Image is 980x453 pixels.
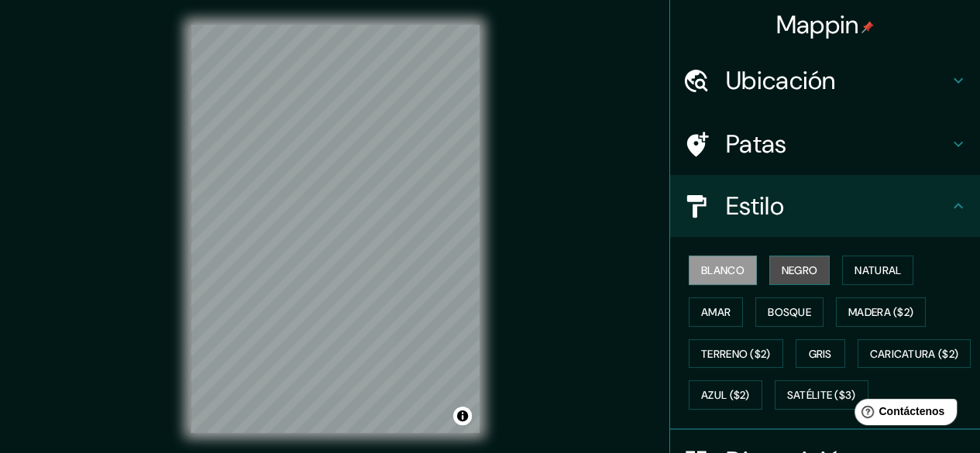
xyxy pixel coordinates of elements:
[689,380,762,410] button: Azul ($2)
[861,21,874,33] img: pin-icon.png
[787,389,856,403] font: Satélite ($3)
[842,393,963,436] iframe: Lanzador de widgets de ayuda
[842,256,913,285] button: Natural
[191,25,480,433] canvas: Mapa
[854,263,901,277] font: Natural
[701,305,731,319] font: Amar
[858,339,971,369] button: Caricatura ($2)
[726,128,787,160] font: Patas
[755,297,824,327] button: Bosque
[768,305,811,319] font: Bosque
[726,190,784,222] font: Estilo
[848,305,913,319] font: Madera ($2)
[689,256,757,285] button: Blanco
[870,347,959,361] font: Caricatura ($2)
[689,297,743,327] button: Amar
[775,380,868,410] button: Satélite ($3)
[769,256,830,285] button: Negro
[836,297,926,327] button: Madera ($2)
[453,407,472,425] button: Activar o desactivar atribución
[670,113,980,175] div: Patas
[670,175,980,237] div: Estilo
[776,9,859,41] font: Mappin
[796,339,845,369] button: Gris
[701,263,744,277] font: Blanco
[782,263,818,277] font: Negro
[670,50,980,112] div: Ubicación
[689,339,783,369] button: Terreno ($2)
[701,347,771,361] font: Terreno ($2)
[701,389,750,403] font: Azul ($2)
[726,64,836,97] font: Ubicación
[809,347,832,361] font: Gris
